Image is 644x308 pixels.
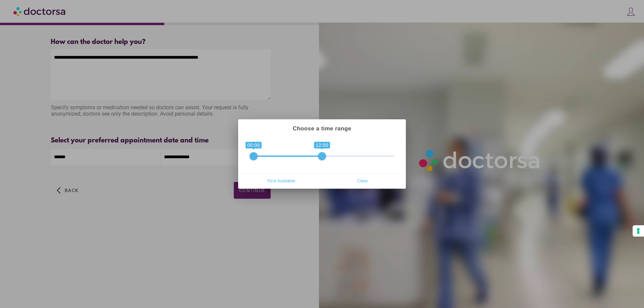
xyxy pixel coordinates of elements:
button: First Available [241,175,322,186]
button: Clear [322,175,403,186]
strong: Choose a time range [293,125,352,132]
span: 12:00 [314,142,330,148]
button: Your consent preferences for tracking technologies [633,225,644,237]
span: Clear [324,176,401,186]
span: First Available [243,176,320,186]
span: 00:00 [246,142,262,148]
